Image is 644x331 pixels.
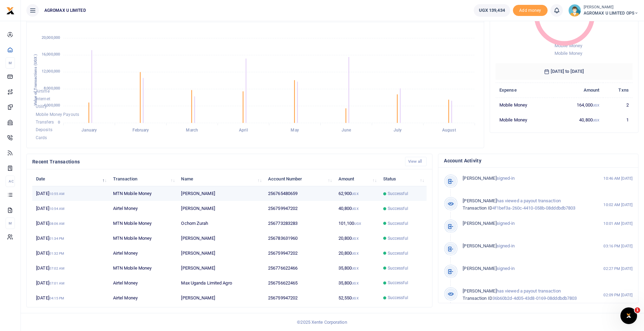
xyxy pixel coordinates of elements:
[352,192,358,196] small: UGX
[584,10,638,16] span: AGROMAX U LIMITED OPS
[109,290,178,305] td: Airtel Money
[593,103,599,107] small: UGX
[513,5,548,16] span: Add money
[496,63,633,80] h6: [DATE] to [DATE]
[568,4,638,17] a: profile-user [PERSON_NAME] AGROMAX U LIMITED OPS
[177,171,264,186] th: Name: activate to sort column ascending
[81,128,97,133] tspan: January
[264,216,335,231] td: 256773283283
[603,202,633,208] small: 10:02 AM [DATE]
[36,89,50,94] span: Airtime
[109,231,178,246] td: MTN Mobile Money
[109,171,178,186] th: Transaction: activate to sort column ascending
[388,220,408,227] span: Successful
[49,237,65,240] small: 01:34 PM
[177,290,264,305] td: [PERSON_NAME]
[36,128,52,133] span: Deposits
[32,261,109,276] td: [DATE]
[603,97,633,112] td: 2
[49,296,65,300] small: 04:15 PM
[109,201,178,216] td: Airtel Money
[463,243,496,248] span: [PERSON_NAME]
[32,186,109,201] td: [DATE]
[555,43,582,48] span: Mobile Money
[335,290,379,305] td: 52,550
[405,157,427,166] a: View all
[32,216,109,231] td: [DATE]
[42,69,60,74] tspan: 12,000,000
[264,290,335,305] td: 256759947202
[177,275,264,290] td: Max Uganda Limited Agro
[109,261,178,276] td: MTN Mobile Money
[352,266,358,270] small: UGX
[463,243,590,250] p: signed-in
[463,288,496,294] span: [PERSON_NAME]
[335,186,379,201] td: 62,900
[44,86,60,91] tspan: 8,000,000
[42,7,89,14] span: AGROMAX U LIMITED
[603,176,633,181] small: 10:46 AM [DATE]
[584,5,638,10] small: [PERSON_NAME]
[463,296,492,301] span: Transaction ID
[44,103,60,108] tspan: 4,000,000
[603,221,633,227] small: 10:01 AM [DATE]
[553,83,603,97] th: Amount
[32,290,109,305] td: [DATE]
[6,8,15,13] a: logo-small logo-large logo-large
[463,221,496,226] span: [PERSON_NAME]
[388,295,408,301] span: Successful
[354,222,361,226] small: UGX
[177,201,264,216] td: [PERSON_NAME]
[496,97,554,112] td: Mobile Money
[603,292,633,298] small: 02:09 PM [DATE]
[335,216,379,231] td: 101,100
[463,265,590,272] p: signed-in
[352,252,358,255] small: UGX
[49,192,65,196] small: 10:55 AM
[471,4,513,17] li: Wallet ballance
[49,207,65,211] small: 10:54 AM
[6,176,15,187] li: Ac
[513,7,548,12] a: Add money
[32,246,109,261] td: [DATE]
[496,112,554,127] td: Mobile Money
[33,54,38,106] text: Value of Transactions (UGX )
[463,220,590,227] p: signed-in
[36,112,79,117] span: Mobile Money Payouts
[42,52,60,57] tspan: 16,000,000
[474,4,510,17] a: UGX 139,434
[620,307,637,324] iframe: Intercom live chat
[49,281,65,285] small: 07:01 AM
[186,128,198,133] tspan: March
[603,83,633,97] th: Txns
[109,216,178,231] td: MTN Mobile Money
[463,288,590,302] p: has viewed a payout transaction 36b60b2d-4d05-43d8-0169-08dddbdb7803
[388,235,408,241] span: Successful
[463,205,492,211] span: Transaction ID
[635,307,640,313] span: 1
[553,97,603,112] td: 164,000
[177,231,264,246] td: [PERSON_NAME]
[109,246,178,261] td: Airtel Money
[132,128,149,133] tspan: February
[264,186,335,201] td: 256765480659
[553,112,603,127] td: 40,800
[463,175,590,182] p: signed-in
[264,275,335,290] td: 256756622465
[36,120,54,125] span: Transfers
[555,51,582,56] span: Mobile Money
[239,128,248,133] tspan: April
[32,201,109,216] td: [DATE]
[32,275,109,290] td: [DATE]
[496,83,554,97] th: Expense
[335,275,379,290] td: 35,800
[264,201,335,216] td: 256759947202
[335,261,379,276] td: 35,800
[603,243,633,249] small: 03:16 PM [DATE]
[177,246,264,261] td: [PERSON_NAME]
[335,201,379,216] td: 40,800
[388,265,408,271] span: Successful
[264,246,335,261] td: 256759947202
[568,4,581,17] img: profile-user
[335,246,379,261] td: 20,800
